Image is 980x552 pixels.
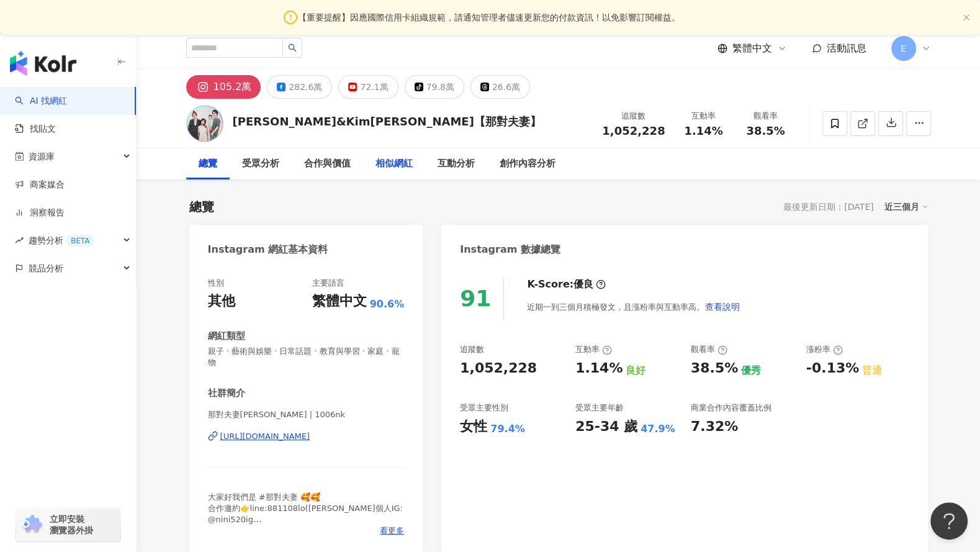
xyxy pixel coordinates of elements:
div: 79.8萬 [426,78,454,96]
div: 合作與價值 [304,156,351,171]
div: 72.1萬 [360,78,388,96]
div: -0.13% [806,359,859,378]
button: 282.6萬 [267,75,332,99]
span: 看更多 [380,525,404,536]
button: 26.6萬 [470,75,530,99]
div: 創作內容分析 [500,156,555,171]
span: 90.6% [370,297,405,311]
div: 普通 [862,364,882,378]
span: close [963,14,970,21]
span: 那對夫妻[PERSON_NAME] | 1006nk [208,409,405,420]
div: 女性 [460,417,487,437]
div: 受眾主要性別 [460,402,508,414]
div: 其他 [208,292,235,311]
a: [URL][DOMAIN_NAME] [208,431,405,442]
div: 26.6萬 [492,78,520,96]
span: 親子 · 藝術與娛樂 · 日常話題 · 教育與學習 · 家庭 · 寵物 [208,346,405,368]
div: 最後更新日期：[DATE] [783,202,873,212]
span: search [288,43,297,52]
a: chrome extension立即安裝 瀏覽器外掛 [16,508,120,541]
span: 繁體中文 [732,42,772,55]
div: [PERSON_NAME]&Kim[PERSON_NAME]【那對夫妻】 [233,114,541,129]
div: K-Score : [527,278,606,291]
span: 活動訊息 [827,42,866,54]
div: 7.32% [691,417,738,437]
button: 79.8萬 [405,75,464,99]
span: 1,052,228 [602,124,665,137]
span: rise [15,236,24,245]
div: 漲粉率 [806,344,843,355]
div: 受眾主要年齡 [575,402,624,414]
div: 總覽 [199,156,217,171]
div: 相似網紅 [375,156,413,171]
div: 良好 [626,364,645,378]
a: searchAI 找網紅 [15,95,67,107]
a: 找貼文 [15,123,56,135]
span: 1.14% [684,125,722,137]
span: 競品分析 [29,255,63,283]
div: 25-34 歲 [575,417,637,437]
div: 受眾分析 [242,156,279,171]
div: 觀看率 [691,344,727,355]
div: 282.6萬 [289,78,322,96]
div: 優秀 [741,364,761,378]
div: 1.14% [575,359,623,378]
div: 近期一到三個月積極發文，且漲粉率與互動率高。 [527,294,740,319]
div: 觀看率 [742,110,789,122]
div: Instagram 數據總覽 [460,243,560,256]
span: 立即安裝 瀏覽器外掛 [50,514,93,536]
div: 總覽 [189,198,214,215]
img: KOL Avatar [186,105,223,142]
div: 社群簡介 [208,387,245,400]
div: 47.9% [641,422,675,436]
a: 商案媒合 [15,179,65,191]
button: close [963,14,970,22]
div: 繁體中文 [312,292,367,311]
div: 79.4% [490,422,525,436]
div: 主要語言 [312,278,344,289]
span: 【重要提醒】因應國際信用卡組織規範，請通知管理者儘速更新您的付款資訊！以免影響訂閱權益。 [298,11,680,24]
span: 38.5% [746,125,784,137]
button: 105.2萬 [186,75,261,99]
span: 趨勢分析 [29,227,94,255]
div: 105.2萬 [214,78,252,96]
span: E [901,42,906,55]
div: 互動分析 [438,156,475,171]
div: BETA [66,235,94,247]
div: 優良 [573,278,593,291]
iframe: Help Scout Beacon - Open [930,502,968,540]
div: 性別 [208,278,224,289]
span: 查看說明 [705,302,740,312]
div: 追蹤數 [460,344,484,355]
div: 商業合作內容覆蓋比例 [691,402,771,414]
span: 資源庫 [29,143,55,171]
a: 洞察報告 [15,207,65,219]
img: logo [10,51,76,76]
div: 38.5% [691,359,738,378]
div: [URL][DOMAIN_NAME] [220,431,310,442]
div: 近三個月 [884,199,928,215]
div: 互動率 [575,344,612,355]
button: 72.1萬 [338,75,398,99]
div: 追蹤數 [602,110,665,122]
button: 查看說明 [704,294,740,319]
img: chrome extension [20,515,44,535]
div: 1,052,228 [460,359,537,378]
div: Instagram 網紅基本資料 [208,243,328,256]
div: 互動率 [680,110,727,122]
div: 網紅類型 [208,330,245,343]
div: 91 [460,286,491,311]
